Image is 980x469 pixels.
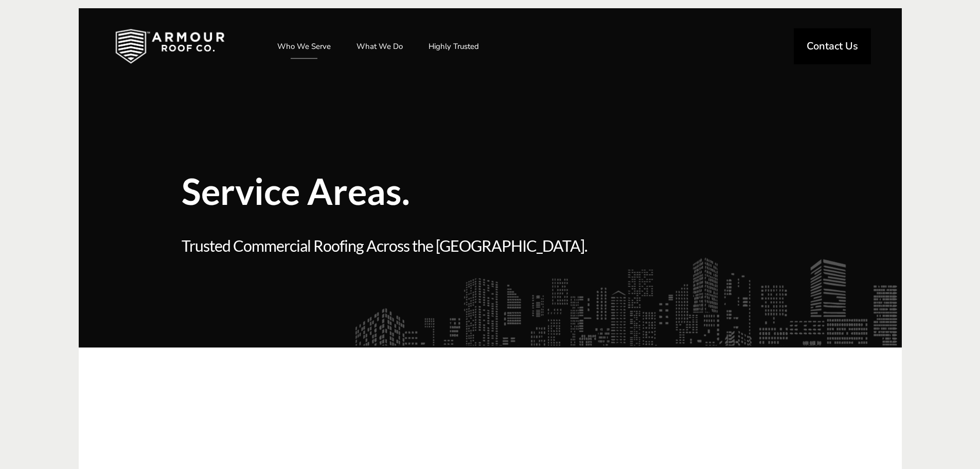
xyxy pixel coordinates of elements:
a: Who We Serve [267,33,341,59]
span: Contact Us [807,41,858,51]
span: Service Areas. [182,173,639,209]
a: What We Do [346,33,413,59]
img: Industrial and Commercial Roofing Company | Armour Roof Co. [99,21,241,72]
a: Highly Trusted [418,33,489,59]
a: Contact Us [794,28,871,64]
span: Trusted Commercial Roofing Across the [GEOGRAPHIC_DATA]. [182,235,639,257]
